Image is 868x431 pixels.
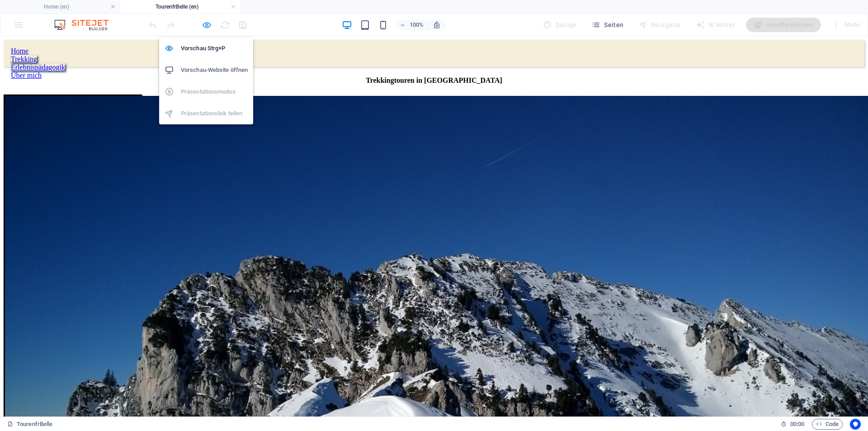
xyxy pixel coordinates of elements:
img: Editor Logo [52,19,120,30]
i: Bei Größenänderung Zoomstufe automatisch an das gewählte Gerät anpassen. [433,21,441,29]
span: : [797,421,798,427]
h4: TourenfrBelle (en) [120,2,241,12]
span: 00 00 [790,419,804,430]
button: Usercentrics [850,419,861,430]
h6: 100% [409,19,424,30]
button: 100% [396,19,428,30]
button: Code [812,419,843,430]
div: Design (Strg+Alt+Y) [539,18,580,32]
span: Seiten [591,20,624,29]
button: Seiten [588,18,627,32]
span: Code [816,419,839,430]
h6: Vorschau-Website öffnen [181,65,248,76]
h6: Session-Zeit [781,419,805,430]
h6: Vorschau Strg+P [181,43,248,54]
a: Klick, um Auswahl aufzuheben. Doppelklick öffnet Seitenverwaltung [7,419,52,430]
